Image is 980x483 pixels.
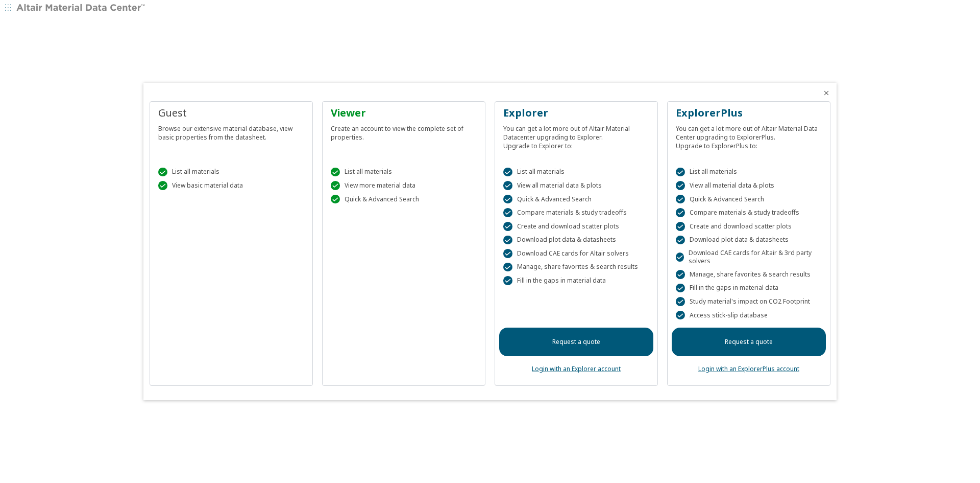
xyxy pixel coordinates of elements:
[676,208,822,217] div: Compare materials & study tradeoffs
[503,208,649,217] div: Compare materials & study tradeoffs
[503,249,649,258] div: Download CAE cards for Altair solvers
[676,181,685,190] div: 
[331,195,340,204] div: 
[676,236,685,245] div: 
[676,222,685,231] div: 
[676,106,822,120] div: ExplorerPlus
[158,168,304,177] div: List all materials
[331,106,477,120] div: Viewer
[503,222,649,231] div: Create and download scatter plots
[503,168,649,177] div: List all materials
[676,284,822,293] div: Fill in the gaps in material data
[676,208,685,217] div: 
[331,168,340,177] div: 
[331,181,477,190] div: View more material data
[532,364,621,373] a: Login with an Explorer account
[676,181,822,190] div: View all material data & plots
[158,168,167,177] div: 
[503,120,649,150] div: You can get a lot more out of Altair Material Datacenter upgrading to Explorer. Upgrade to Explor...
[503,106,649,120] div: Explorer
[503,181,649,190] div: View all material data & plots
[698,364,799,373] a: Login with an ExplorerPlus account
[503,236,649,245] div: Download plot data & datasheets
[676,236,822,245] div: Download plot data & datasheets
[331,120,477,142] div: Create an account to view the complete set of properties.
[503,195,649,204] div: Quick & Advanced Search
[676,270,822,279] div: Manage, share favorites & search results
[676,195,822,204] div: Quick & Advanced Search
[503,168,512,177] div: 
[676,284,685,293] div: 
[331,181,340,190] div: 
[158,181,304,190] div: View basic material data
[672,328,826,356] a: Request a quote
[503,236,512,245] div: 
[676,297,822,306] div: Study material's impact on CO2 Footprint
[822,89,830,97] button: Close
[676,120,822,150] div: You can get a lot more out of Altair Material Data Center upgrading to ExplorerPlus. Upgrade to E...
[503,208,512,217] div: 
[676,249,822,265] div: Download CAE cards for Altair & 3rd party solvers
[676,222,822,231] div: Create and download scatter plots
[676,270,685,279] div: 
[499,328,653,356] a: Request a quote
[503,263,512,272] div: 
[503,195,512,204] div: 
[503,263,649,272] div: Manage, share favorites & search results
[503,222,512,231] div: 
[331,168,477,177] div: List all materials
[676,297,685,306] div: 
[158,181,167,190] div: 
[503,276,512,285] div: 
[676,252,684,262] div: 
[331,195,477,204] div: Quick & Advanced Search
[158,106,304,120] div: Guest
[676,311,822,320] div: Access stick-slip database
[503,249,512,258] div: 
[676,168,685,177] div: 
[158,120,304,142] div: Browse our extensive material database, view basic properties from the datasheet.
[676,195,685,204] div: 
[676,168,822,177] div: List all materials
[503,181,512,190] div: 
[676,311,685,320] div: 
[503,276,649,285] div: Fill in the gaps in material data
